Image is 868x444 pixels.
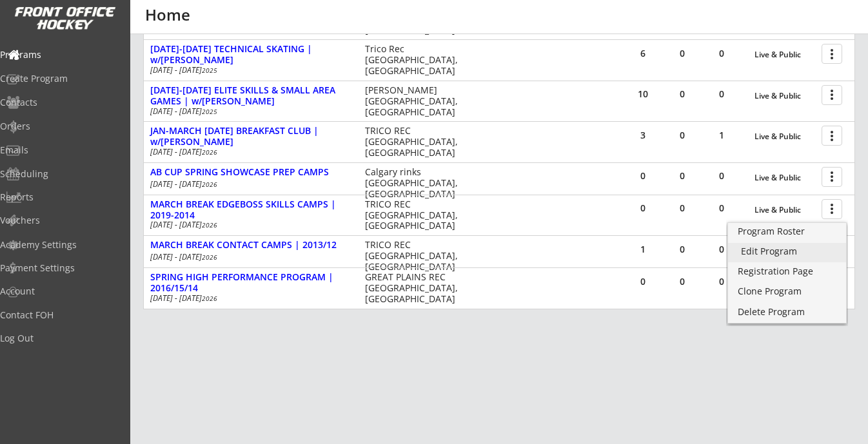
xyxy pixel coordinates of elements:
[822,126,842,146] button: more_vert
[738,267,836,276] div: Registration Page
[150,253,348,261] div: [DATE] - [DATE]
[702,90,741,99] div: 0
[365,240,466,272] div: TRICO REC [GEOGRAPHIC_DATA], [GEOGRAPHIC_DATA]
[365,3,466,35] div: Southland (JK) [GEOGRAPHIC_DATA], [GEOGRAPHIC_DATA]
[365,126,466,158] div: TRICO REC [GEOGRAPHIC_DATA], [GEOGRAPHIC_DATA]
[365,85,466,117] div: [PERSON_NAME] [GEOGRAPHIC_DATA], [GEOGRAPHIC_DATA]
[728,263,846,282] a: Registration Page
[702,131,741,140] div: 1
[150,126,351,148] div: JAN-MARCH [DATE] BREAKFAST CLUB | w/[PERSON_NAME]
[728,223,846,242] a: Program Roster
[663,49,702,58] div: 0
[150,199,351,221] div: MARCH BREAK EDGEBOSS SKILLS CAMPS | 2019-2014
[365,167,466,199] div: Calgary rinks [GEOGRAPHIC_DATA], [GEOGRAPHIC_DATA]
[755,206,815,215] div: Live & Public
[624,245,662,254] div: 1
[150,85,351,107] div: [DATE]-[DATE] ELITE SKILLS & SMALL AREA GAMES | w/[PERSON_NAME]
[624,131,662,140] div: 3
[702,49,741,58] div: 0
[202,107,217,116] em: 2025
[663,204,702,213] div: 0
[150,66,348,74] div: [DATE] - [DATE]
[702,245,741,254] div: 0
[202,253,217,262] em: 2026
[663,277,702,286] div: 0
[150,294,348,302] div: [DATE] - [DATE]
[663,245,702,254] div: 0
[150,148,348,156] div: [DATE] - [DATE]
[822,44,842,64] button: more_vert
[624,277,662,286] div: 0
[663,171,702,180] div: 0
[741,247,833,256] div: Edit Program
[202,148,217,157] em: 2026
[755,132,815,141] div: Live & Public
[150,167,351,178] div: AB CUP SPRING SHOWCASE PREP CAMPS
[738,227,836,236] div: Program Roster
[202,220,217,229] em: 2026
[624,90,662,99] div: 10
[822,85,842,105] button: more_vert
[702,204,741,213] div: 0
[150,240,351,251] div: MARCH BREAK CONTACT CAMPS | 2013/12
[365,199,466,231] div: TRICO REC [GEOGRAPHIC_DATA], [GEOGRAPHIC_DATA]
[150,44,351,66] div: [DATE]-[DATE] TECHNICAL SKATING | w/[PERSON_NAME]
[728,243,846,262] a: Edit Program
[822,167,842,187] button: more_vert
[738,307,836,316] div: Delete Program
[624,204,662,213] div: 0
[365,272,466,304] div: GREAT PLAINS REC [GEOGRAPHIC_DATA], [GEOGRAPHIC_DATA]
[663,90,702,99] div: 0
[150,221,348,229] div: [DATE] - [DATE]
[202,66,217,75] em: 2025
[755,173,815,182] div: Live & Public
[202,180,217,189] em: 2026
[822,199,842,219] button: more_vert
[365,44,466,76] div: Trico Rec [GEOGRAPHIC_DATA], [GEOGRAPHIC_DATA]
[624,171,662,180] div: 0
[755,50,815,59] div: Live & Public
[150,180,348,188] div: [DATE] - [DATE]
[702,277,741,286] div: 0
[738,287,836,296] div: Clone Program
[755,92,815,101] div: Live & Public
[624,49,662,58] div: 6
[702,171,741,180] div: 0
[663,131,702,140] div: 0
[202,294,217,303] em: 2026
[150,272,351,294] div: SPRING HIGH PERFORMANCE PROGRAM | 2016/15/14
[150,108,348,115] div: [DATE] - [DATE]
